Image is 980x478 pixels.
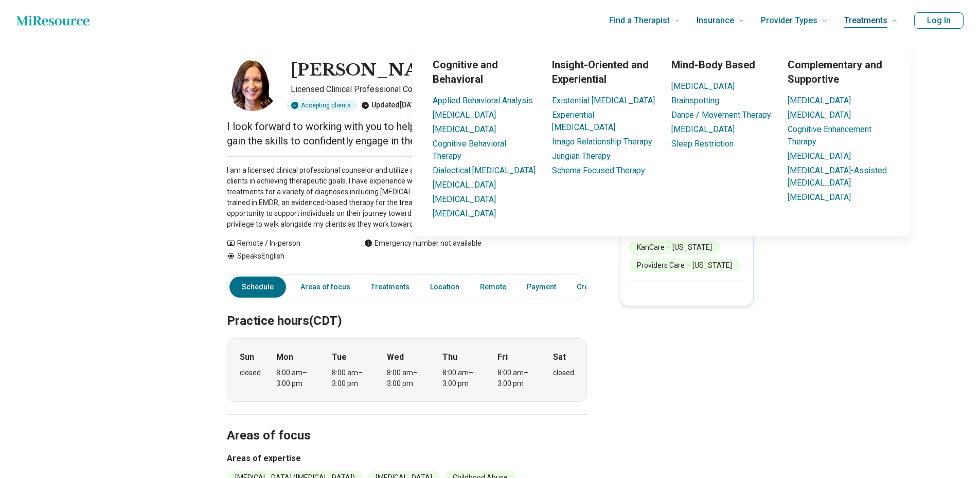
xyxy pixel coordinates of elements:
a: Location [424,277,466,298]
a: [MEDICAL_DATA] [433,124,496,134]
a: [MEDICAL_DATA] [671,81,735,91]
span: Find a Therapist [609,13,670,28]
a: [MEDICAL_DATA] [788,110,851,120]
a: Treatments [365,277,416,298]
span: Treatments [844,13,887,28]
li: KanCare – [US_STATE] [629,241,720,254]
a: Home page [16,10,90,31]
p: Licensed Clinical Professional Counselor (LCPC) [291,83,587,96]
a: Sleep Restriction [671,139,734,149]
div: closed [553,367,574,378]
div: closed [240,367,261,378]
div: Remote / In-person [227,238,344,249]
a: Imago Relationship Therapy [552,137,652,146]
a: Jungian Therapy [552,151,611,161]
a: Credentials [571,277,628,298]
a: Cognitive Behavioral Therapy [433,139,506,161]
a: [MEDICAL_DATA] [433,194,496,204]
a: Cognitive Enhancement Therapy [788,124,871,146]
div: 8:00 am – 3:00 pm [497,367,537,389]
div: Treatments [350,41,973,236]
strong: Tue [332,351,347,363]
a: [MEDICAL_DATA]-Assisted [MEDICAL_DATA] [788,166,887,188]
h3: Areas of expertise [227,452,587,465]
strong: Mon [276,351,293,363]
span: Provider Types [761,13,817,28]
span: Insurance [697,13,734,28]
div: 8:00 am – 3:00 pm [332,367,371,389]
div: When does the program meet? [227,338,587,402]
h1: [PERSON_NAME] [291,60,456,81]
h3: Insight-Oriented and Experiential [552,58,655,86]
a: [MEDICAL_DATA] [788,96,851,105]
a: [MEDICAL_DATA] [671,124,735,134]
a: [MEDICAL_DATA] [788,192,851,202]
a: Applied Behavioral Analysis [433,96,533,105]
div: Emergency number not available [364,238,482,249]
a: [MEDICAL_DATA] [433,180,496,190]
h3: Cognitive and Behavioral [433,58,536,86]
h2: Practice hours (CDT) [227,288,587,330]
a: Schedule [229,277,286,298]
a: Existential [MEDICAL_DATA] [552,96,655,105]
strong: Wed [387,351,404,363]
p: I am a licensed clinical professional counselor and utilize a strength-based, person-centered app... [227,165,587,230]
div: Accepting clients [287,100,357,111]
strong: Sat [553,351,566,363]
div: Speaks English [227,251,344,262]
a: Payment [521,277,562,298]
div: 8:00 am – 3:00 pm [442,367,482,389]
a: [MEDICAL_DATA] [433,209,496,218]
h3: Mind-Body Based [671,58,771,72]
a: [MEDICAL_DATA] [433,110,496,120]
h2: Areas of focus [227,402,587,445]
a: Schema Focused Therapy [552,166,645,175]
h3: Complementary and Supportive [788,58,890,86]
a: Remote [474,277,512,298]
button: Log In [914,12,964,29]
strong: Sun [240,351,254,363]
div: 8:00 am – 3:00 pm [387,367,426,389]
a: Dialectical [MEDICAL_DATA] [433,166,536,175]
a: Areas of focus [294,277,357,298]
img: Leslie Unrein, Licensed Clinical Professional Counselor (LCPC) [227,60,278,111]
strong: Fri [497,351,508,363]
div: 8:00 am – 3:00 pm [276,367,316,389]
a: [MEDICAL_DATA] [788,151,851,161]
li: Providers Care – [US_STATE] [629,259,740,272]
strong: Thu [442,351,457,363]
p: I look forward to working with you to help you manage your symptoms and to gain the skills to con... [227,119,587,148]
a: Dance / Movement Therapy [671,110,771,120]
a: Experiential [MEDICAL_DATA] [552,110,615,132]
a: Brainspotting [671,96,719,105]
